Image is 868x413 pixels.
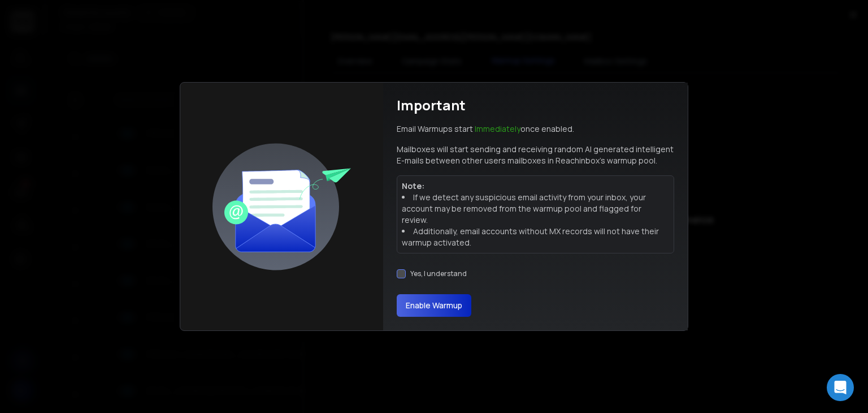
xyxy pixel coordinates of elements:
[397,294,471,317] button: Enable Warmup
[402,180,669,192] p: Note:
[397,144,674,166] p: Mailboxes will start sending and receiving random AI generated intelligent E-mails between other ...
[402,192,669,226] li: If we detect any suspicious email activity from your inbox, your account may be removed from the ...
[827,374,854,401] div: Open Intercom Messenger
[402,226,669,248] li: Additionally, email accounts without MX records will not have their warmup activated.
[410,269,467,278] label: Yes, I understand
[397,123,574,135] p: Email Warmups start once enabled.
[475,123,520,134] span: Immediately
[397,96,466,114] h1: Important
